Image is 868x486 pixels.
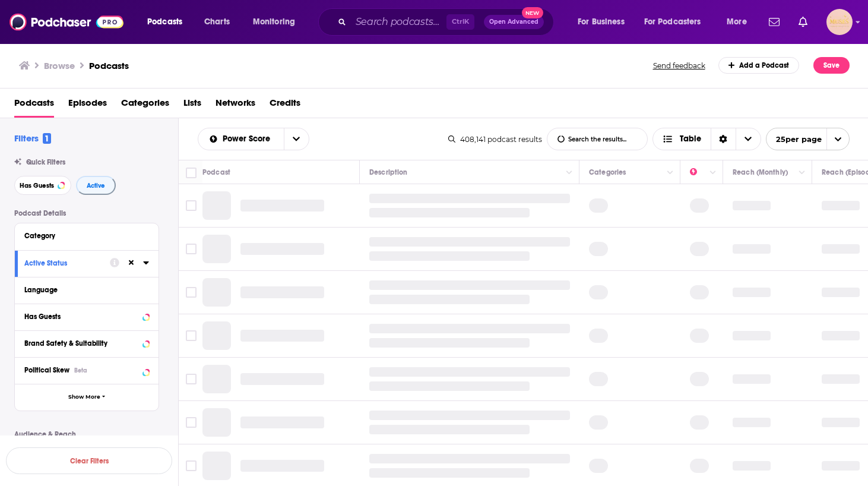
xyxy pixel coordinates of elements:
[24,366,69,374] span: Political Skew
[76,176,116,195] button: Active
[253,14,295,30] span: Monitoring
[139,12,198,31] button: open menu
[706,166,720,180] button: Column Actions
[650,61,709,71] button: Send feedback
[43,133,51,144] span: 1
[284,128,309,150] button: open menu
[186,330,197,341] span: Toggle select row
[89,60,129,71] a: Podcasts
[826,9,853,35] span: Logged in as MUSESPR
[6,447,172,474] button: Clear Filters
[24,339,139,348] div: Brand Safety & Suitability
[727,14,747,30] span: More
[202,165,230,179] div: Podcast
[44,60,75,71] h3: Browse
[24,313,139,321] div: Has Guests
[186,287,197,298] span: Toggle select row
[121,93,169,118] a: Categories
[764,12,784,32] a: Show notifications dropdown
[795,166,809,180] button: Column Actions
[20,182,54,189] span: Has Guests
[794,12,812,32] a: Show notifications dropdown
[270,93,300,118] a: Credits
[636,12,718,31] button: open menu
[198,128,309,150] h2: Choose List sort
[522,7,543,18] span: New
[147,14,182,30] span: Podcasts
[26,158,65,166] span: Quick Filters
[24,286,141,294] div: Language
[489,19,538,25] span: Open Advanced
[24,232,141,240] div: Category
[569,12,639,31] button: open menu
[826,9,853,35] img: User Profile
[186,460,197,471] span: Toggle select row
[186,374,197,384] span: Toggle select row
[197,12,237,31] a: Charts
[14,93,54,118] a: Podcasts
[198,135,284,143] button: open menu
[74,367,87,374] div: Beta
[245,12,311,31] button: open menu
[24,282,149,297] button: Language
[87,182,105,189] span: Active
[589,165,626,179] div: Categories
[733,165,788,179] div: Reach (Monthly)
[24,228,149,243] button: Category
[186,244,197,254] span: Toggle select row
[24,309,149,324] button: Has Guests
[24,336,149,351] button: Brand Safety & Suitability
[718,12,762,31] button: open menu
[216,93,255,118] a: Networks
[766,128,850,150] button: open menu
[14,209,159,217] p: Podcast Details
[223,135,274,143] span: Power Score
[446,14,474,30] span: Ctrl K
[644,14,701,30] span: For Podcasters
[562,166,576,180] button: Column Actions
[183,93,201,118] a: Lists
[68,93,107,118] a: Episodes
[14,132,51,144] h2: Filters
[711,128,736,150] div: Sort Direction
[690,165,707,179] div: Power Score
[330,8,565,36] div: Search podcasts, credits, & more...
[369,165,407,179] div: Description
[813,57,850,74] button: Save
[24,255,110,270] button: Active Status
[351,12,446,31] input: Search podcasts, credits, & more...
[718,57,800,74] a: Add a Podcast
[24,362,149,377] button: Political SkewBeta
[68,394,100,400] span: Show More
[484,15,544,29] button: Open AdvancedNew
[15,384,159,411] button: Show More
[652,128,761,150] button: Choose View
[766,130,822,149] span: 25 per page
[9,11,123,33] img: Podchaser - Follow, Share and Rate Podcasts
[24,259,102,267] div: Active Status
[14,176,71,195] button: Has Guests
[186,417,197,428] span: Toggle select row
[578,14,625,30] span: For Business
[680,135,701,143] span: Table
[448,135,542,144] div: 408,141 podcast results
[663,166,677,180] button: Column Actions
[826,9,853,35] button: Show profile menu
[204,14,230,30] span: Charts
[14,430,159,438] p: Audience & Reach
[186,200,197,211] span: Toggle select row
